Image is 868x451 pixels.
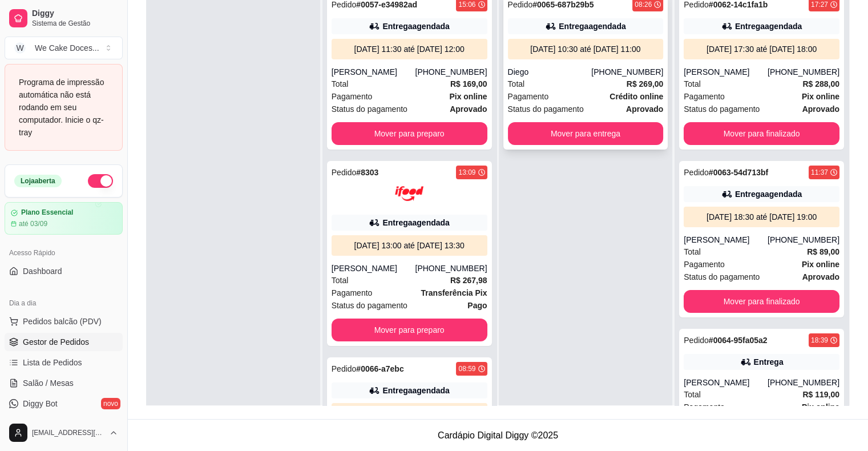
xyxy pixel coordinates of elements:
strong: R$ 119,00 [802,390,839,399]
span: Pagamento [684,258,725,271]
span: Total [332,274,349,287]
span: Diggy Bot [23,398,58,409]
span: Dashboard [23,265,62,277]
span: Salão / Mesas [23,377,74,389]
a: Dashboard [5,262,123,280]
div: [DATE] 10:30 até [DATE] 11:00 [512,43,659,55]
div: We Cake Doces ... [35,42,99,54]
a: Gestor de Pedidos [5,333,123,351]
button: Select a team [5,37,123,59]
strong: Pix online [449,92,487,101]
a: Salão / Mesas [5,374,123,392]
span: Status do pagamento [332,299,407,312]
div: [PHONE_NUMBER] [768,377,839,388]
div: [PHONE_NUMBER] [591,66,663,78]
span: Pagamento [684,401,725,413]
strong: Pix online [802,260,839,269]
div: [PHONE_NUMBER] [768,234,839,245]
div: Acesso Rápido [5,244,123,262]
div: [PERSON_NAME] [684,66,768,78]
div: 18:39 [811,336,828,345]
strong: # 0064-95fa05a2 [709,336,768,345]
strong: R$ 169,00 [450,79,487,88]
strong: aprovado [802,104,839,114]
div: [PERSON_NAME] [332,263,415,274]
strong: Pix online [802,402,839,412]
button: Alterar Status [88,174,113,188]
img: ifood [395,179,423,208]
div: [PHONE_NUMBER] [415,263,487,274]
span: Sistema de Gestão [32,19,118,28]
strong: aprovado [802,272,839,281]
div: Entrega agendada [559,21,625,32]
button: [EMAIL_ADDRESS][DOMAIN_NAME] [5,419,123,446]
strong: aprovado [450,104,487,114]
span: Pedido [332,364,357,373]
div: Entrega [754,356,784,368]
button: Pedidos balcão (PDV) [5,312,123,331]
span: Pagamento [684,90,725,103]
a: DiggySistema de Gestão [5,5,123,32]
span: Pagamento [332,287,373,299]
span: Total [684,388,701,401]
strong: R$ 89,00 [807,247,839,256]
strong: R$ 288,00 [802,79,839,88]
div: 13:09 [458,168,475,177]
span: [EMAIL_ADDRESS][DOMAIN_NAME] [32,428,104,437]
div: Entrega agendada [382,217,449,228]
span: Gestor de Pedidos [23,336,89,348]
div: [PERSON_NAME] [332,66,415,78]
span: Pedido [332,168,357,177]
span: Pedidos balcão (PDV) [23,316,102,327]
div: [PHONE_NUMBER] [415,66,487,78]
span: Diggy [32,9,118,19]
strong: Pix online [802,92,839,101]
strong: # 8303 [356,168,378,177]
span: Status do pagamento [684,103,760,115]
strong: # 0066-a7ebc [356,364,403,373]
span: Total [684,245,701,258]
span: Total [684,78,701,90]
div: Dia a dia [5,294,123,312]
span: Status do pagamento [332,103,407,115]
button: Mover para finalizado [684,290,839,313]
span: Pedido [684,336,709,345]
a: Lista de Pedidos [5,353,123,372]
div: Entrega agendada [735,21,802,32]
button: Mover para finalizado [684,122,839,145]
div: [DATE] 13:00 até [DATE] 13:30 [336,240,483,251]
strong: Transferência Pix [421,288,487,297]
button: Mover para entrega [508,122,664,145]
strong: R$ 267,98 [450,276,487,285]
strong: aprovado [626,104,663,114]
span: Status do pagamento [508,103,584,115]
button: Mover para preparo [332,319,487,341]
div: Diego [508,66,592,78]
a: Plano Essencialaté 03/09 [5,202,123,235]
div: [DATE] 18:30 até [DATE] 19:00 [688,211,835,223]
article: até 03/09 [19,219,47,228]
div: [PERSON_NAME] [684,377,768,388]
span: Total [332,78,349,90]
strong: Pago [467,301,487,310]
div: [PERSON_NAME] [684,234,768,245]
span: W [14,42,26,54]
strong: # 0063-54d713bf [709,168,768,177]
div: [DATE] 17:30 até [DATE] 18:00 [688,43,835,55]
span: Lista de Pedidos [23,357,82,368]
div: Entrega agendada [735,188,802,200]
div: Programa de impressão automática não está rodando em seu computador. Inicie o qz-tray [19,76,108,139]
article: Plano Essencial [21,208,73,217]
strong: Crédito online [609,92,663,101]
span: Status do pagamento [684,271,760,283]
span: Pagamento [508,90,549,103]
div: Entrega agendada [382,21,449,32]
div: 11:37 [811,168,828,177]
span: Pagamento [332,90,373,103]
a: Diggy Botnovo [5,394,123,413]
div: Entrega agendada [382,385,449,396]
strong: R$ 269,00 [627,79,664,88]
div: [PHONE_NUMBER] [768,66,839,78]
span: Total [508,78,525,90]
span: Pedido [684,168,709,177]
